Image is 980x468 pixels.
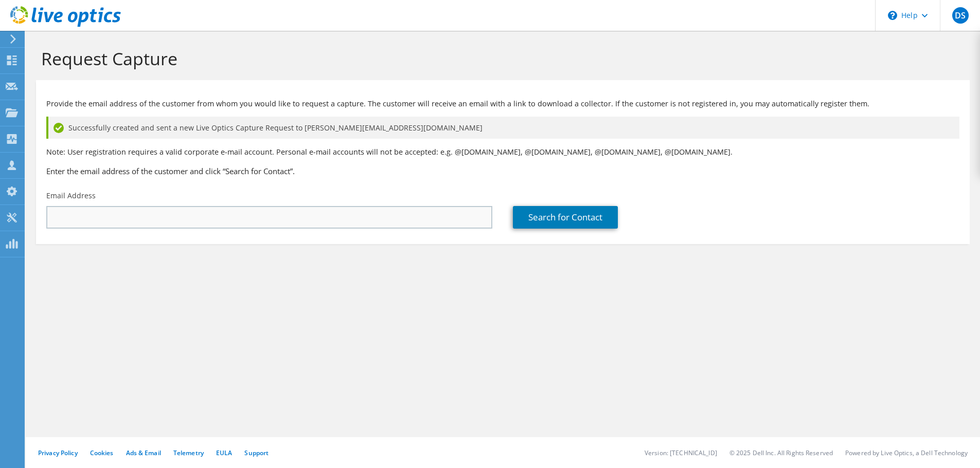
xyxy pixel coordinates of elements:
[46,165,959,177] h3: Enter the email address of the customer and click “Search for Contact”.
[888,11,897,20] svg: \n
[46,146,959,158] p: Note: User registration requires a valid corporate e-mail account. Personal e-mail accounts will ...
[173,448,204,457] a: Telemetry
[68,122,483,134] span: Successfully created and sent a new Live Optics Capture Request to [PERSON_NAME][EMAIL_ADDRESS][D...
[952,7,969,24] span: DS
[645,448,717,457] li: Version: [TECHNICAL_ID]
[244,448,269,457] a: Support
[729,448,833,457] li: © 2025 Dell Inc. All Rights Reserved
[90,448,114,457] a: Cookies
[41,48,959,69] h1: Request Capture
[46,98,959,109] p: Provide the email address of the customer from whom you would like to request a capture. The cust...
[513,206,618,229] a: Search for Contact
[845,448,968,457] li: Powered by Live Optics, a Dell Technology
[46,191,96,201] label: Email Address
[38,448,78,457] a: Privacy Policy
[126,448,161,457] a: Ads & Email
[216,448,232,457] a: EULA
